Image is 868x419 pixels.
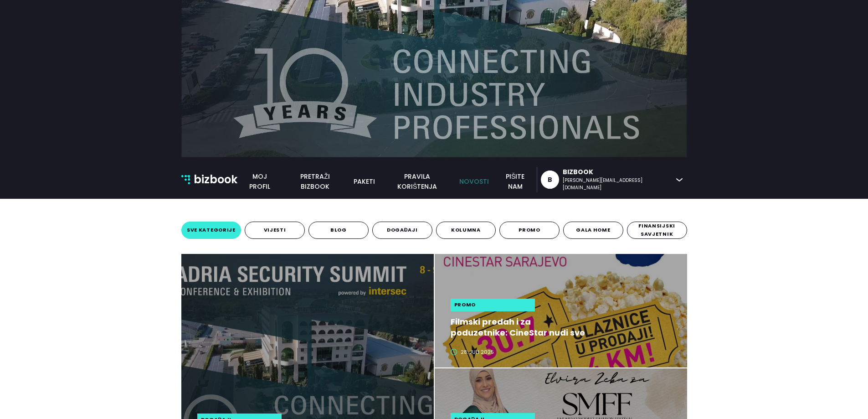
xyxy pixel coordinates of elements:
[194,171,237,188] p: bizbook
[282,171,348,191] a: pretraži bizbook
[454,301,476,309] span: promo
[494,171,536,191] a: pišite nam
[308,222,369,239] button: blog
[451,349,457,355] span: clock-circle
[181,171,238,188] a: bizbook
[187,226,236,234] span: sve kategorije
[264,226,286,234] span: vijesti
[181,175,190,184] img: bizbook
[237,171,282,191] a: Moj profil
[181,222,241,239] button: sve kategorije
[519,226,540,234] span: promo
[451,316,587,338] h2: Filmski predah i za poduzetnike: CineStar nudi sve ulaznice po 4 KM samo ove srijede!
[330,226,347,234] span: blog
[548,171,552,189] div: B
[454,176,494,186] a: novosti
[387,226,418,234] span: događaji
[499,222,560,239] button: promo
[348,176,380,186] a: paketi
[436,222,496,239] button: kolumna
[461,348,494,356] span: 28. juli 2025
[576,226,610,234] span: gala home
[630,222,684,238] span: finansijski savjetnik
[563,167,672,177] div: Bizbook
[451,226,481,234] span: kolumna
[372,222,432,239] button: događaji
[380,171,454,191] a: pravila korištenja
[627,222,687,239] button: finansijski savjetnik
[245,222,305,239] button: vijesti
[563,222,623,239] button: gala home
[563,177,672,191] div: [PERSON_NAME][EMAIL_ADDRESS][DOMAIN_NAME]
[451,316,678,338] a: Filmski predah i za poduzetnike: CineStar nudi sve ulaznice po 4 KM samo ove srijede!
